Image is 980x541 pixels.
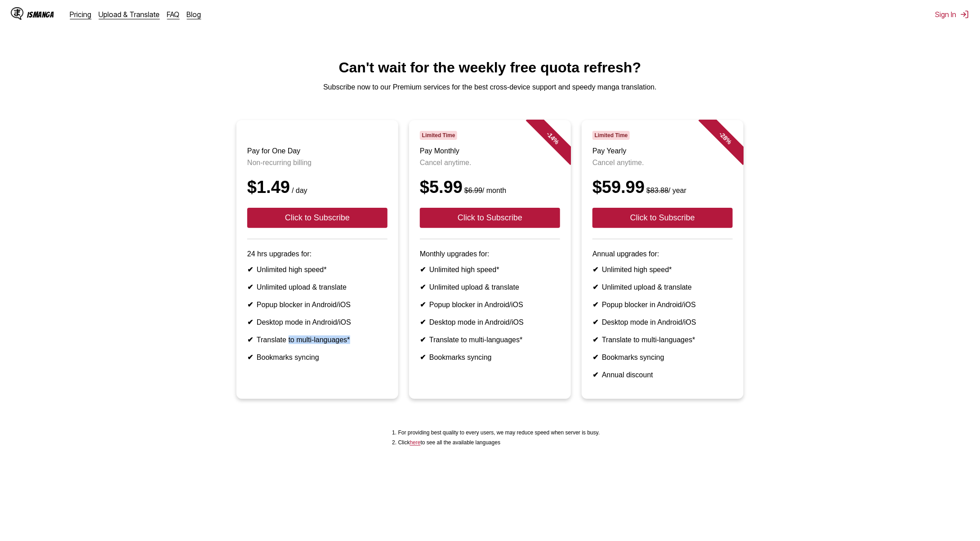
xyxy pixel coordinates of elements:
s: $6.99 [464,187,482,194]
b: ✔ [247,318,253,326]
b: ✔ [420,336,426,344]
a: Pricing [70,10,92,19]
p: Cancel anytime. [592,159,733,167]
img: IsManga Logo [11,7,23,20]
li: Unlimited upload & translate [592,283,733,291]
button: Click to Subscribe [592,208,733,228]
li: Unlimited high speed* [592,265,733,274]
li: Desktop mode in Android/iOS [592,318,733,326]
b: ✔ [247,336,253,344]
li: Unlimited high speed* [420,265,560,274]
b: ✔ [592,371,598,379]
b: ✔ [247,353,253,361]
li: Annual discount [592,371,733,379]
b: ✔ [592,318,598,326]
small: / day [290,187,307,194]
small: / month [463,187,506,194]
li: Translate to multi-languages* [247,335,388,344]
span: Limited Time [420,131,457,140]
p: Cancel anytime. [420,159,560,167]
li: Translate to multi-languages* [420,335,560,344]
div: IsManga [27,10,54,19]
li: For providing best quality to every users, we may reduce speed when server is busy. [398,429,600,436]
p: 24 hrs upgrades for: [247,250,388,258]
li: Bookmarks syncing [247,353,388,362]
button: Sign In [935,10,969,19]
small: / year [645,187,686,194]
b: ✔ [420,353,426,361]
div: $1.49 [247,178,388,197]
p: Monthly upgrades for: [420,250,560,258]
b: ✔ [420,283,426,291]
b: ✔ [247,283,253,291]
img: Sign out [960,10,969,19]
li: Unlimited upload & translate [420,283,560,291]
b: ✔ [420,318,426,326]
div: - 14 % [526,111,580,165]
s: $83.88 [646,187,668,194]
b: ✔ [592,353,598,361]
b: ✔ [592,266,598,273]
b: ✔ [592,301,598,309]
b: ✔ [420,266,426,273]
div: - 28 % [699,111,753,165]
button: Click to Subscribe [420,208,560,228]
li: Popup blocker in Android/iOS [592,300,733,309]
li: Bookmarks syncing [420,353,560,362]
a: IsManga LogoIsManga [11,7,70,22]
li: Desktop mode in Android/iOS [420,318,560,326]
b: ✔ [592,283,598,291]
p: Non-recurring billing [247,159,388,167]
a: Blog [187,10,201,19]
h3: Pay Monthly [420,147,560,155]
button: Click to Subscribe [247,208,388,228]
li: Popup blocker in Android/iOS [247,300,388,309]
b: ✔ [247,301,253,309]
b: ✔ [420,301,426,309]
a: Available languages [410,439,421,446]
div: $59.99 [592,178,733,197]
h3: Pay for One Day [247,147,388,155]
li: Translate to multi-languages* [592,335,733,344]
p: Annual upgrades for: [592,250,733,258]
li: Unlimited high speed* [247,265,388,274]
h1: Can't wait for the weekly free quota refresh? [7,59,973,76]
li: Bookmarks syncing [592,353,733,362]
li: Click to see all the available languages [398,439,600,446]
b: ✔ [247,266,253,273]
h3: Pay Yearly [592,147,733,155]
li: Unlimited upload & translate [247,283,388,291]
li: Desktop mode in Android/iOS [247,318,388,326]
a: Upload & Translate [99,10,160,19]
b: ✔ [592,336,598,344]
li: Popup blocker in Android/iOS [420,300,560,309]
p: Subscribe now to our Premium services for the best cross-device support and speedy manga translat... [7,83,973,91]
a: FAQ [167,10,180,19]
div: $5.99 [420,178,560,197]
span: Limited Time [592,131,630,140]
